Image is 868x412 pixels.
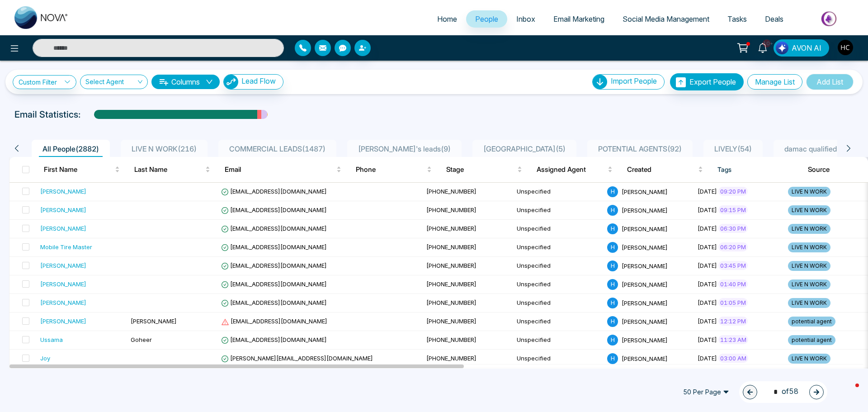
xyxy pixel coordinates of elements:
td: Unspecified [513,294,604,313]
td: Unspecified [513,257,604,275]
span: H [607,223,618,234]
span: damac qualified ( 103 ) [781,144,859,153]
span: LIVE N WORK [788,205,830,215]
span: Social Media Management [623,14,709,24]
span: [EMAIL_ADDRESS][DOMAIN_NAME] [221,225,327,232]
a: Deals [756,10,793,28]
a: Tasks [718,10,756,28]
th: Tags [710,157,801,182]
div: [PERSON_NAME] [40,298,86,307]
img: User Avatar [838,40,853,55]
button: Export People [670,73,744,90]
span: [EMAIL_ADDRESS][DOMAIN_NAME] [221,206,327,213]
th: Phone [349,157,439,182]
span: [PHONE_NUMBER] [426,317,476,325]
span: H [607,353,618,364]
span: Last Name [134,164,203,175]
span: Import People [611,76,657,85]
div: Mobile Tire Master [40,242,92,251]
span: [PHONE_NUMBER] [426,262,476,269]
td: Unspecified [513,275,604,294]
span: [EMAIL_ADDRESS][DOMAIN_NAME] [221,262,327,269]
span: H [607,298,618,308]
span: [PHONE_NUMBER] [426,206,476,213]
span: Email Marketing [553,14,604,24]
span: potential agent [788,317,835,327]
div: [PERSON_NAME] [40,279,86,289]
span: Inbox [516,14,535,24]
span: H [607,335,618,346]
span: [PERSON_NAME] [622,206,668,213]
span: 10+ [763,39,771,47]
th: Stage [439,157,529,182]
span: H [607,279,618,290]
a: Email Marketing [544,10,613,28]
img: Nova CRM Logo [14,6,69,29]
span: 03:00 AM [718,354,748,363]
th: Assigned Agent [529,157,620,182]
div: [PERSON_NAME] [40,187,86,196]
td: Unspecified [513,201,604,220]
span: [PERSON_NAME][EMAIL_ADDRESS][DOMAIN_NAME] [221,355,373,362]
div: [PERSON_NAME] [40,317,86,326]
span: [EMAIL_ADDRESS][DOMAIN_NAME] [221,188,327,195]
span: [PHONE_NUMBER] [426,225,476,232]
div: Joy [40,354,50,363]
span: [DATE] [698,243,717,251]
span: [GEOGRAPHIC_DATA] ( 5 ) [480,144,569,153]
span: LIVE N WORK ( 216 ) [128,144,200,153]
span: potential agent [788,335,835,345]
a: Social Media Management [613,10,718,28]
a: Home [428,10,466,28]
th: Last Name [127,157,217,182]
span: 06:30 PM [718,224,748,233]
td: Unspecified [513,238,604,257]
span: Assigned Agent [537,164,606,175]
span: [PERSON_NAME] [622,280,668,288]
span: Lead Flow [241,76,276,85]
span: down [206,78,213,85]
a: 10+ [752,39,774,55]
span: All People ( 2882 ) [39,144,103,153]
span: Stage [446,164,515,175]
span: [PHONE_NUMBER] [426,280,476,288]
img: Lead Flow [224,75,238,89]
span: [DATE] [698,280,717,288]
span: LIVE N WORK [788,279,830,289]
div: [PERSON_NAME] [40,224,86,233]
p: Email Statistics: [14,108,80,121]
span: [PERSON_NAME] [622,243,668,251]
span: [PHONE_NUMBER] [426,299,476,306]
span: [EMAIL_ADDRESS][DOMAIN_NAME] [221,336,327,343]
iframe: Intercom live chat [837,381,859,403]
span: [PHONE_NUMBER] [426,355,476,362]
button: AVON AI [774,39,829,57]
span: Export People [689,77,736,86]
span: 06:20 PM [718,242,748,251]
div: [PERSON_NAME] [40,261,86,270]
span: [EMAIL_ADDRESS][DOMAIN_NAME] [221,299,327,306]
span: [DATE] [698,225,717,232]
a: Custom Filter [13,75,76,89]
a: Inbox [507,10,544,28]
th: Created [620,157,710,182]
span: POTENTIAL AGENTS ( 92 ) [594,144,685,153]
button: Lead Flow [223,74,283,90]
span: [PERSON_NAME] [622,299,668,306]
span: Goheer [131,336,152,343]
span: H [607,186,618,197]
span: LIVELY ( 54 ) [711,144,755,153]
span: 03:45 PM [718,261,748,270]
span: [PHONE_NUMBER] [426,188,476,195]
td: Unspecified [513,313,604,331]
span: [PERSON_NAME] [622,355,668,362]
a: People [466,10,507,28]
span: [EMAIL_ADDRESS][DOMAIN_NAME] [221,243,327,251]
span: [DATE] [698,188,717,195]
span: Home [437,14,457,24]
span: LIVE N WORK [788,261,830,271]
span: [PERSON_NAME] [131,317,177,325]
span: LIVE N WORK [788,224,830,234]
img: Market-place.gif [797,9,863,29]
span: [DATE] [698,355,717,362]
